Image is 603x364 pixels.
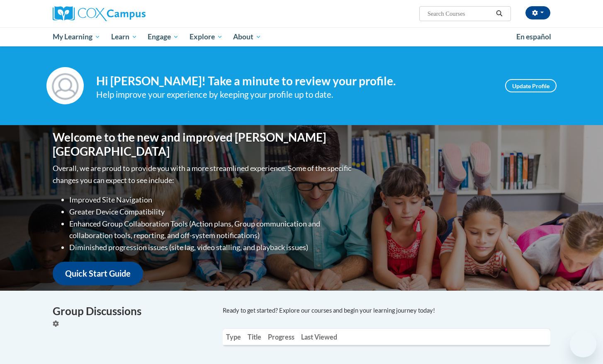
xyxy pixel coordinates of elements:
img: Cox Campus [53,6,146,21]
button: Account Settings [525,6,550,19]
a: Quick Start Guide [53,262,143,285]
h1: Welcome to the new and improved [PERSON_NAME][GEOGRAPHIC_DATA] [53,130,353,158]
h4: Group Discussions [53,303,210,319]
li: Improved Site Navigation [69,194,353,206]
li: Diminished progression issues (site lag, video stalling, and playback issues) [69,241,353,253]
li: Greater Device Compatibility [69,206,353,218]
a: About [228,27,267,46]
h4: Hi [PERSON_NAME]! Take a minute to review your profile. [96,74,493,88]
div: Help improve your experience by keeping your profile up to date. [96,88,493,101]
th: Last Viewed [298,329,340,345]
a: My Learning [47,27,106,46]
th: Progress [265,329,298,345]
img: Profile Image [46,67,84,104]
input: Search Courses [427,9,493,19]
a: Cox Campus [53,6,210,21]
span: My Learning [53,32,100,42]
button: Search [493,9,506,19]
a: Update Profile [505,79,557,92]
th: Type [223,329,244,345]
span: About [233,32,261,42]
li: Enhanced Group Collaboration Tools (Action plans, Group communication and collaboration tools, re... [69,218,353,242]
a: Learn [106,27,143,46]
a: En español [511,28,557,46]
span: Engage [148,32,179,42]
a: Explore [184,27,228,46]
span: Learn [111,32,137,42]
p: Overall, we are proud to provide you with a more streamlined experience. Some of the specific cha... [53,162,353,186]
div: Main menu [40,27,563,46]
span: En español [516,32,551,41]
th: Title [244,329,265,345]
span: Explore [190,32,223,42]
iframe: Button to launch messaging window [570,331,596,357]
a: Engage [142,27,184,46]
